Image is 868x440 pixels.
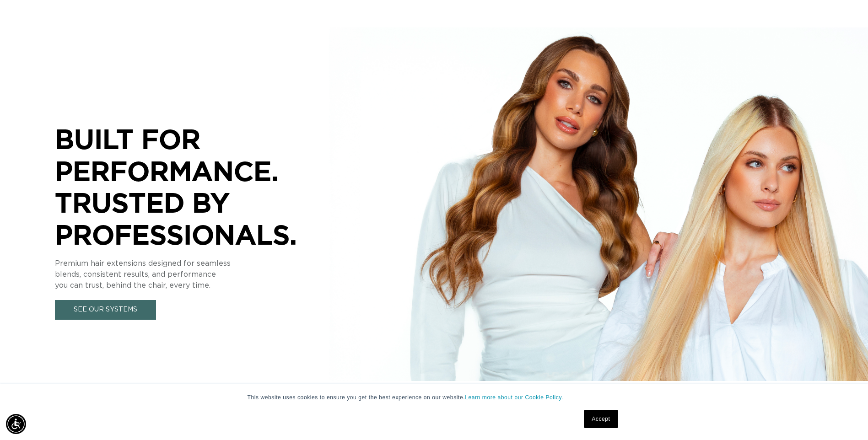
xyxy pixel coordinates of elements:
[248,393,621,402] p: This website uses cookies to ensure you get the best experience on our website.
[55,258,329,291] p: Premium hair extensions designed for seamless blends, consistent results, and performance you can...
[6,414,26,434] div: Accessibility Menu
[822,396,868,440] iframe: Chat Widget
[55,123,329,250] p: BUILT FOR PERFORMANCE. TRUSTED BY PROFESSIONALS.
[584,410,618,428] a: Accept
[465,394,563,401] a: Learn more about our Cookie Policy.
[55,300,156,320] a: See Our Systems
